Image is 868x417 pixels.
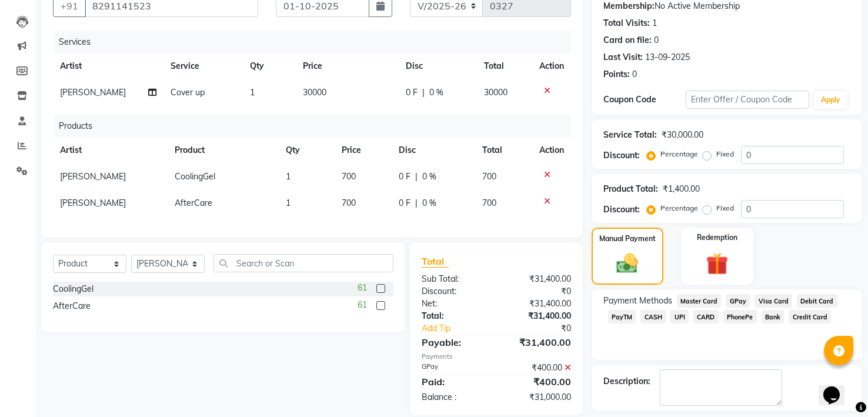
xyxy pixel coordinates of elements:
[632,68,637,81] div: 0
[496,335,580,349] div: ₹31,400.00
[482,171,496,182] span: 700
[53,283,94,295] div: CoolingGel
[663,183,700,195] div: ₹1,400.00
[413,335,496,349] div: Payable:
[250,87,255,98] span: 1
[358,282,367,294] span: 61
[213,254,393,272] input: Search or Scan
[413,285,496,298] div: Discount:
[645,51,690,64] div: 13-09-2025
[697,232,737,243] label: Redemption
[422,171,436,183] span: 0 %
[243,53,296,79] th: Qty
[477,53,532,79] th: Total
[603,68,630,81] div: Points:
[496,298,580,310] div: ₹31,400.00
[496,362,580,374] div: ₹400.00
[60,87,126,98] span: [PERSON_NAME]
[422,197,436,209] span: 0 %
[814,91,847,109] button: Apply
[342,198,356,208] span: 700
[286,171,291,182] span: 1
[406,86,418,99] span: 0 F
[54,31,580,53] div: Services
[422,86,425,99] span: |
[484,87,508,98] span: 30000
[726,294,750,308] span: GPay
[716,149,734,159] label: Fixed
[429,86,443,99] span: 0 %
[415,171,418,183] span: |
[303,87,326,98] span: 30000
[175,198,212,208] span: AfterCare
[392,137,476,164] th: Disc
[399,171,410,183] span: 0 F
[171,87,205,98] span: Cover up
[53,53,163,79] th: Artist
[399,197,410,209] span: 0 F
[654,34,659,46] div: 0
[640,310,666,323] span: CASH
[496,285,580,298] div: ₹0
[716,203,734,213] label: Fixed
[335,137,391,164] th: Price
[819,370,856,405] iframe: chat widget
[677,294,722,308] span: Master Card
[603,129,657,141] div: Service Total:
[296,53,398,79] th: Price
[693,310,719,323] span: CARD
[603,295,672,307] span: Payment Methods
[475,137,532,164] th: Total
[54,115,580,137] div: Products
[510,322,579,335] div: ₹0
[415,197,418,209] span: |
[670,310,689,323] span: UPI
[603,149,640,162] div: Discount:
[610,251,645,276] img: _cash.svg
[652,17,657,29] div: 1
[168,137,279,164] th: Product
[603,17,650,29] div: Total Visits:
[603,375,650,388] div: Description:
[532,53,571,79] th: Action
[755,294,792,308] span: Visa Card
[60,198,126,208] span: [PERSON_NAME]
[608,310,636,323] span: PayTM
[413,273,496,285] div: Sub Total:
[603,94,686,106] div: Coupon Code
[342,171,356,182] span: 700
[603,34,652,46] div: Card on file:
[660,149,698,159] label: Percentage
[699,250,736,278] img: _gift.svg
[482,198,496,208] span: 700
[762,310,784,323] span: Bank
[603,183,658,195] div: Product Total:
[413,362,496,374] div: GPay
[422,255,449,268] span: Total
[413,391,496,403] div: Balance :
[797,294,837,308] span: Debit Card
[358,299,367,311] span: 61
[599,233,656,244] label: Manual Payment
[413,322,510,335] a: Add Tip
[413,375,496,389] div: Paid:
[603,51,643,64] div: Last Visit:
[660,203,698,213] label: Percentage
[413,310,496,322] div: Total:
[686,91,809,109] input: Enter Offer / Coupon Code
[532,137,571,164] th: Action
[399,53,478,79] th: Disc
[422,352,571,362] div: Payments
[496,391,580,403] div: ₹31,000.00
[60,171,126,182] span: [PERSON_NAME]
[496,375,580,389] div: ₹400.00
[279,137,335,164] th: Qty
[496,273,580,285] div: ₹31,400.00
[496,310,580,322] div: ₹31,400.00
[163,53,243,79] th: Service
[603,204,640,216] div: Discount:
[413,298,496,310] div: Net:
[286,198,291,208] span: 1
[175,171,215,182] span: CoolingGel
[53,300,91,312] div: AfterCare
